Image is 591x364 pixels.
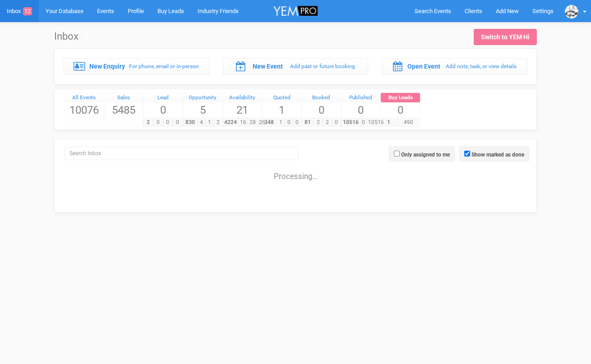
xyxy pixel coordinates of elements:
[397,118,420,127] span: 490
[381,93,420,103] a: Buy Leads
[415,8,451,14] span: Search Events
[248,118,258,127] span: 28
[302,102,341,118] span: 0
[57,162,534,180] div: Processing...
[496,8,519,14] span: Add New
[183,102,222,118] span: 5
[238,118,248,127] span: 16
[183,93,222,103] a: Opportunity
[262,118,277,127] span: 348
[565,5,578,18] img: data
[65,93,104,103] a: All Events
[323,118,332,127] span: 2
[104,102,143,118] span: 5485
[481,32,530,41] div: Switch to YEM Hi
[163,118,173,127] span: 0
[285,118,293,127] span: 0
[381,102,420,118] span: 0
[314,118,323,127] span: 2
[183,118,198,127] span: 830
[446,63,517,69] small: Add note, task, or view details
[143,93,183,103] a: Lead
[197,118,206,127] span: 4
[65,147,298,160] input: Search Inbox
[366,118,386,127] span: 10516
[65,102,104,118] span: 10076
[257,118,267,127] span: 26
[143,102,183,118] span: 0
[401,151,450,159] label: Only assigned to me
[380,118,397,127] span: 1
[471,151,524,159] label: Show marked as done
[302,93,341,103] a: Booked
[129,63,199,69] small: For phone, email or in-person
[64,58,209,74] a: New Enquiry For phone, email or in-person
[223,93,262,103] a: Availability
[342,93,381,103] a: Published
[213,118,222,127] span: 2
[290,63,355,69] small: Add past or future booking
[89,62,125,71] label: New Enquiry
[465,8,482,14] span: Clients
[342,102,381,118] span: 0
[341,118,360,127] span: 10516
[262,93,301,103] a: Quoted
[301,118,314,127] span: 81
[205,118,214,127] span: 1
[382,58,527,74] a: Open Event Add note, task, or view details
[153,118,163,127] span: 0
[223,58,369,74] a: New Event Add past or future booking
[104,93,143,103] a: Sales
[262,102,301,118] span: 1
[172,118,183,127] span: 0
[332,118,341,127] span: 0
[253,62,283,71] label: New Event
[360,118,367,127] span: 0
[54,31,89,42] h1: Inbox
[407,62,440,71] label: Open Event
[143,118,153,127] span: 2
[474,29,537,45] a: Switch to YEM Hi
[23,7,32,15] span: 12
[222,118,239,127] span: 4224
[276,118,285,127] span: 1
[293,118,301,127] span: 0
[223,102,262,118] span: 21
